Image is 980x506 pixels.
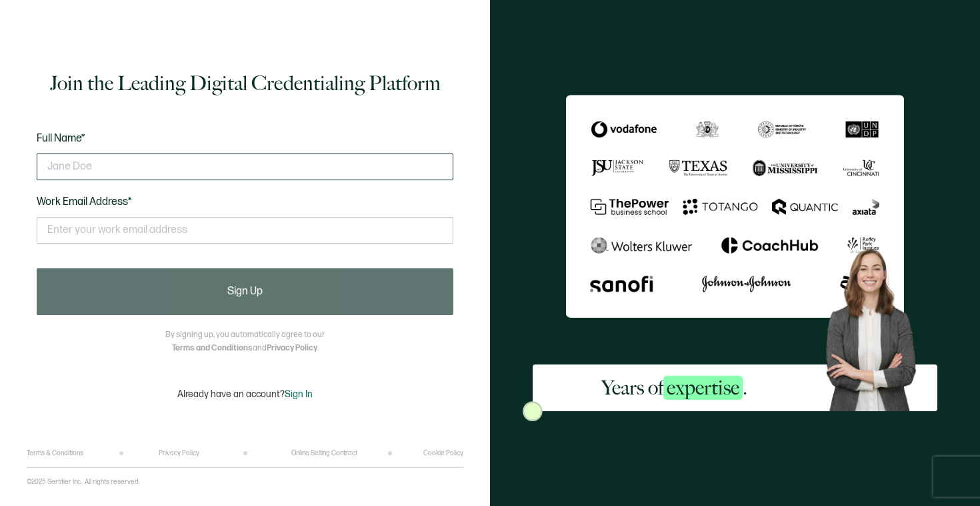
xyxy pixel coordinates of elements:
[816,240,937,411] img: Sertifier Signup - Years of <span class="strong-h">expertise</span>. Hero
[227,286,263,297] span: Sign Up
[423,449,463,457] a: Cookie Policy
[601,374,747,401] h2: Years of .
[663,376,743,400] span: expertise
[27,449,83,457] a: Terms & Conditions
[37,217,453,244] input: Enter your work email address
[566,95,903,318] img: Sertifier Signup - Years of <span class="strong-h">expertise</span>.
[37,132,85,145] span: Full Name*
[177,389,313,400] p: Already have an account?
[37,154,453,180] input: Jane Doe
[291,449,357,457] a: Online Selling Contract
[159,449,199,457] a: Privacy Policy
[50,70,441,97] h1: Join the Leading Digital Credentialing Platform
[523,401,543,421] img: Sertifier Signup
[267,343,317,353] a: Privacy Policy
[165,328,325,355] p: By signing up, you automatically agree to our and .
[285,389,313,400] span: Sign In
[37,196,132,208] span: Work Email Address*
[37,268,453,315] button: Sign Up
[27,478,140,486] p: ©2025 Sertifier Inc.. All rights reserved.
[172,343,253,353] a: Terms and Conditions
